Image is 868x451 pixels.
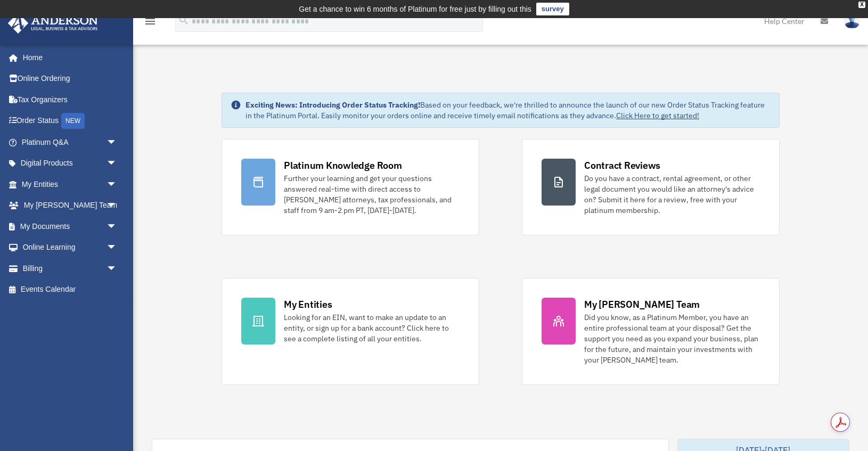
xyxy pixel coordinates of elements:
a: My Entitiesarrow_drop_down [7,174,133,195]
div: Contract Reviews [584,159,660,172]
a: My Entities Looking for an EIN, want to make an update to an entity, or sign up for a bank accoun... [222,278,479,385]
div: Get a chance to win 6 months of Platinum for free just by filling out this [299,3,531,15]
a: survey [536,3,569,15]
div: Further your learning and get your questions answered real-time with direct access to [PERSON_NAM... [284,173,460,216]
i: menu [144,15,157,28]
a: My Documentsarrow_drop_down [7,216,133,237]
a: Events Calendar [7,279,133,300]
span: arrow_drop_down [107,237,128,259]
a: Platinum Knowledge Room Further your learning and get your questions answered real-time with dire... [222,139,479,235]
a: My [PERSON_NAME] Teamarrow_drop_down [7,195,133,216]
span: arrow_drop_down [107,258,128,280]
a: Tax Organizers [7,89,133,110]
a: Online Learningarrow_drop_down [7,237,133,258]
a: Contract Reviews Do you have a contract, rental agreement, or other legal document you would like... [522,139,780,235]
span: arrow_drop_down [107,132,128,153]
div: NEW [61,113,85,129]
strong: Exciting News: Introducing Order Status Tracking! [245,100,420,110]
a: Platinum Q&Aarrow_drop_down [7,132,133,153]
i: search [178,14,190,26]
span: arrow_drop_down [107,174,128,195]
div: Do you have a contract, rental agreement, or other legal document you would like an attorney's ad... [584,173,760,216]
img: User Pic [844,13,860,29]
img: Anderson Advisors Platinum Portal [5,13,101,34]
span: arrow_drop_down [107,153,128,175]
a: My [PERSON_NAME] Team Did you know, as a Platinum Member, you have an entire professional team at... [522,278,780,385]
a: Billingarrow_drop_down [7,258,133,279]
div: My Entities [284,298,332,311]
div: close [858,2,865,8]
div: My [PERSON_NAME] Team [584,298,700,311]
div: Based on your feedback, we're thrilled to announce the launch of our new Order Status Tracking fe... [245,100,771,121]
div: Platinum Knowledge Room [284,159,402,172]
a: Home [7,47,128,68]
a: Click Here to get started! [616,111,699,120]
a: Online Ordering [7,68,133,89]
a: Order StatusNEW [7,110,133,132]
a: Digital Productsarrow_drop_down [7,153,133,174]
a: menu [144,19,157,28]
span: arrow_drop_down [107,195,128,217]
div: Did you know, as a Platinum Member, you have an entire professional team at your disposal? Get th... [584,312,760,365]
span: arrow_drop_down [107,216,128,237]
div: Looking for an EIN, want to make an update to an entity, or sign up for a bank account? Click her... [284,312,460,344]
